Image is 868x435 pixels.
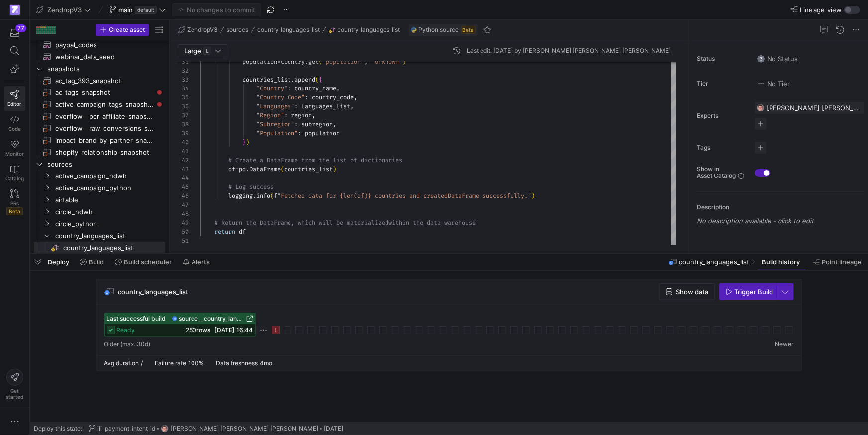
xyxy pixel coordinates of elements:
span: everflow__raw_conversions_snapshot​​​​​​​ [55,123,154,134]
span: [PERSON_NAME] [PERSON_NAME] [PERSON_NAME] [171,425,318,432]
span: # Create a DataFrame from the list of dictionaries [228,156,402,164]
div: 33 [178,75,189,84]
span: Code [8,126,21,132]
span: sources [47,159,164,170]
div: Press SPACE to select this row. [34,230,165,242]
span: . [291,76,294,84]
span: Data freshness [216,359,258,367]
span: region [291,111,312,119]
button: Show data [659,283,715,300]
a: everflow__raw_conversions_snapshot​​​​​​​ [34,122,165,134]
a: https://storage.googleapis.com/y42-prod-data-exchange/images/qZXOSqkTtPuVcXVzF40oUlM07HVTwZXfPK0U... [4,1,25,18]
a: ac_tags_snapshot​​​​​​​ [34,87,165,98]
button: sources [224,24,251,36]
div: 47 [178,200,189,209]
div: 34 [178,84,189,93]
div: 36 [178,102,189,111]
span: df [239,228,246,236]
span: . [246,165,249,173]
img: No tier [757,80,765,87]
button: Build history [757,254,806,270]
span: [DATE] 16:44 [215,326,253,334]
div: 39 [178,129,189,138]
span: Newer [775,341,794,348]
span: subregion [301,120,333,128]
span: population [305,129,340,137]
span: L [203,47,211,55]
div: 45 [178,182,189,191]
a: shopify_relationship_snapshot​​​​​​​ [34,146,165,158]
span: ( [315,76,319,84]
span: PRs [10,200,19,206]
div: Press SPACE to select this row. [34,182,165,194]
span: source__country_languages_list__country_languages_list [179,315,244,322]
span: Build scheduler [124,258,172,266]
div: 40 [178,138,189,147]
div: Press SPACE to select this row. [34,158,165,170]
div: 44 [178,174,189,182]
span: webinar_data_seed​​​​​​ [55,51,154,63]
span: ZendropV3 [47,6,82,14]
button: Alerts [178,254,214,270]
span: . [253,192,256,200]
span: ) [246,138,249,146]
span: active_campaign_python [55,182,164,194]
span: active_campaign_tags_snapshot​​​​​​​ [55,99,154,110]
span: , [350,102,354,110]
a: country_languages_list​​​​​​​​ [34,242,165,254]
span: impact_brand_by_partner_snapshot​​​​​​​ [55,135,154,146]
span: Failure rate [155,359,187,367]
span: circle_ndwh [55,206,164,218]
span: } [242,138,246,146]
div: Press SPACE to select this row. [34,110,165,122]
img: https://storage.googleapis.com/y42-prod-data-exchange/images/qZXOSqkTtPuVcXVzF40oUlM07HVTwZXfPK0U... [10,5,20,15]
span: { [319,76,322,84]
button: Point lineage [808,254,866,270]
a: impact_brand_by_partner_snapshot​​​​​​​ [34,134,165,146]
span: Lineage view [800,6,842,14]
span: No Tier [757,80,790,87]
a: everflow__per_affiliate_snapshot​​​​​​​ [34,110,165,122]
button: No statusNo Status [755,52,800,65]
div: 50 [178,227,189,236]
span: country_languages_list [257,26,320,33]
span: country_languages_list​​​​​​​​ [63,242,164,254]
span: ac_tag_393_snapshot​​​​​​​ [55,75,154,87]
span: "Region" [256,111,284,119]
span: [PERSON_NAME] [PERSON_NAME] [PERSON_NAME] [767,104,860,112]
span: Catalog [5,175,24,181]
div: Press SPACE to select this row. [34,122,165,134]
button: Create asset [96,24,149,36]
span: countries_list [284,165,333,173]
span: : [298,129,301,137]
span: country_languages_list [679,258,750,266]
span: "Fetched data for {len(df)} countries and created [277,192,448,200]
span: "Population" [256,129,298,137]
span: , [354,93,357,101]
span: Get started [6,388,23,400]
span: countries_list [242,76,291,84]
div: 77 [15,24,26,32]
img: https://storage.googleapis.com/y42-prod-data-exchange/images/G2kHvxVlt02YItTmblwfhPy4mK5SfUxFU6Tr... [161,425,169,433]
span: , [333,120,336,128]
span: 250 rows [186,326,211,334]
span: pd [239,165,246,173]
span: country_code [312,93,354,101]
span: return [214,228,235,236]
span: Deploy [48,258,69,266]
span: Beta [461,26,476,34]
span: "Languages" [256,102,294,110]
span: : [294,102,298,110]
span: : [294,120,298,128]
span: , [312,111,315,119]
span: Create asset [109,26,145,33]
span: , [336,85,340,92]
div: Press SPACE to select this row. [34,75,165,87]
span: Show data [676,288,709,296]
span: country_languages_list [55,230,164,242]
span: Point lineage [822,258,862,266]
button: Build scheduler [110,254,176,270]
div: 51 [178,236,189,245]
div: Press SPACE to select this row. [34,87,165,98]
span: Last successful build [107,315,166,322]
